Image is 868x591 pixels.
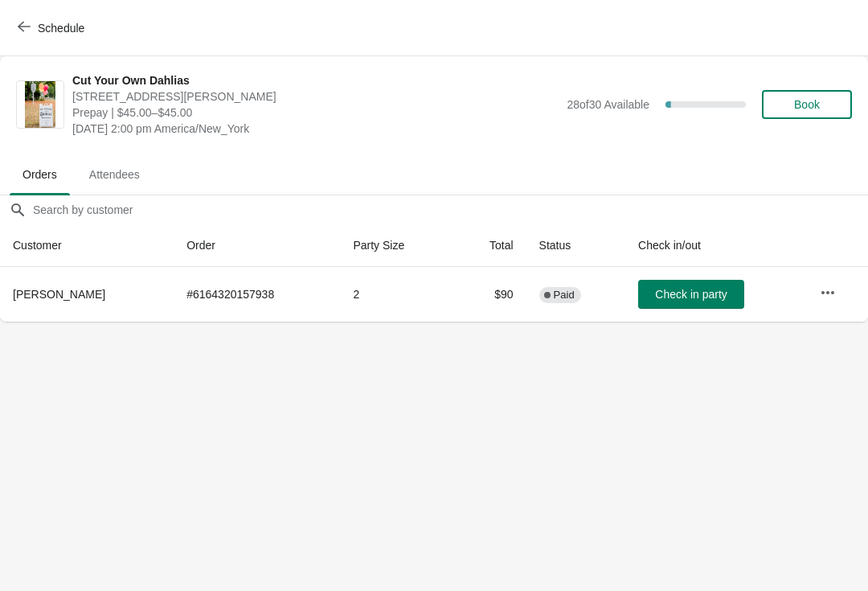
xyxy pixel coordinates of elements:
[453,224,526,267] th: Total
[76,160,153,189] span: Attendees
[453,267,526,322] td: $90
[655,288,727,301] span: Check in party
[72,88,559,105] span: [STREET_ADDRESS][PERSON_NAME]
[567,98,649,111] span: 28 of 30 Available
[13,288,105,301] span: [PERSON_NAME]
[72,105,559,121] span: Prepay | $45.00–$45.00
[794,98,820,111] span: Book
[762,90,852,119] button: Book
[72,72,559,88] span: Cut Your Own Dahlias
[38,22,84,35] span: Schedule
[638,280,744,309] button: Check in party
[340,224,453,267] th: Party Size
[72,121,559,137] span: [DATE] 2:00 pm America/New_York
[340,267,453,322] td: 2
[174,267,340,322] td: # 6164320157938
[10,160,70,189] span: Orders
[8,14,97,43] button: Schedule
[174,224,340,267] th: Order
[554,289,575,302] span: Paid
[526,224,625,267] th: Status
[32,195,868,224] input: Search by customer
[25,81,56,128] img: Cut Your Own Dahlias
[625,224,807,267] th: Check in/out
